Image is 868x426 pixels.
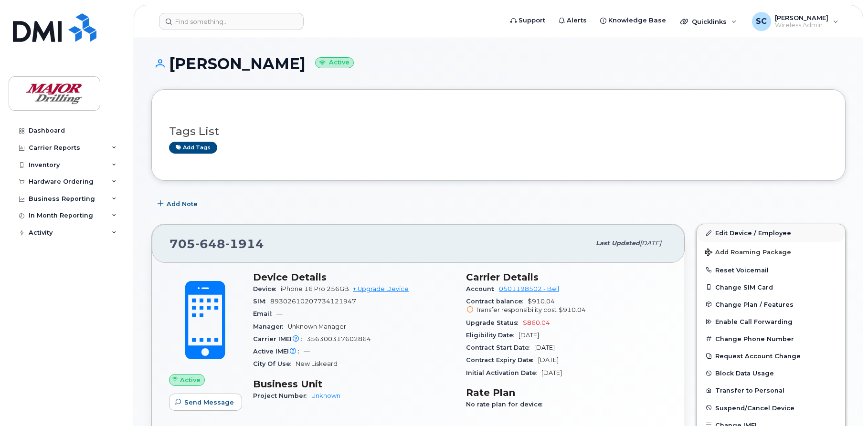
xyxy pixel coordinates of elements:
h3: Device Details [253,271,455,283]
button: Suspend/Cancel Device [697,399,845,416]
button: Request Account Change [697,347,845,364]
span: 1914 [225,237,264,251]
span: [DATE] [541,369,562,376]
span: Carrier IMEI [253,335,307,343]
a: + Upgrade Device [353,285,409,292]
button: Change SIM Card [697,279,845,296]
span: Upgrade Status [466,319,523,326]
span: Suspend/Cancel Device [715,404,794,411]
span: [DATE] [534,344,555,351]
span: Contract Start Date [466,344,534,351]
span: Enable Call Forwarding [715,318,793,325]
span: Last updated [596,239,640,247]
span: Manager [253,323,288,330]
span: [DATE] [519,332,539,339]
span: Account [466,285,499,292]
span: Contract Expiry Date [466,356,538,364]
span: $910.04 [466,298,667,315]
small: Active [315,57,354,68]
span: New Liskeard [296,360,338,367]
span: Email [253,310,276,317]
span: — [276,310,283,317]
button: Add Note [151,195,206,212]
span: Active IMEI [253,348,304,355]
a: Edit Device / Employee [697,224,845,241]
span: Send Message [184,398,234,407]
span: SIM [253,298,270,305]
a: 0501198502 - Bell [499,285,559,292]
button: Add Roaming Package [697,242,845,261]
span: [DATE] [538,356,559,364]
span: Unknown Manager [288,323,346,330]
span: 356300317602864 [307,335,371,343]
button: Enable Call Forwarding [697,313,845,330]
span: — [304,348,310,355]
button: Send Message [169,394,242,411]
span: 705 [169,237,264,251]
span: City Of Use [253,360,296,367]
span: $910.04 [559,306,586,313]
button: Reset Voicemail [697,261,845,279]
span: No rate plan for device [466,401,547,408]
button: Transfer to Personal [697,382,845,399]
span: Project Number [253,392,311,399]
span: Eligibility Date [466,332,519,339]
span: [DATE] [640,239,661,247]
span: Add Roaming Package [705,249,791,258]
h3: Tags List [169,125,828,137]
span: 89302610207734121947 [270,298,356,305]
button: Change Phone Number [697,330,845,347]
button: Change Plan / Features [697,296,845,313]
span: Initial Activation Date [466,369,541,376]
span: Device [253,285,281,292]
span: iPhone 16 Pro 256GB [281,285,349,292]
span: Transfer responsibility cost [476,306,557,313]
button: Block Data Usage [697,364,845,382]
span: Contract balance [466,298,528,305]
h3: Business Unit [253,378,455,390]
a: Unknown [311,392,340,399]
h3: Carrier Details [466,271,667,283]
a: Add tags [169,142,217,154]
span: Change Plan / Features [715,301,794,308]
span: $860.04 [523,319,550,326]
span: 648 [195,237,225,251]
span: Active [180,375,201,384]
span: Add Note [167,199,198,208]
h1: [PERSON_NAME] [151,55,846,72]
h3: Rate Plan [466,387,667,398]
